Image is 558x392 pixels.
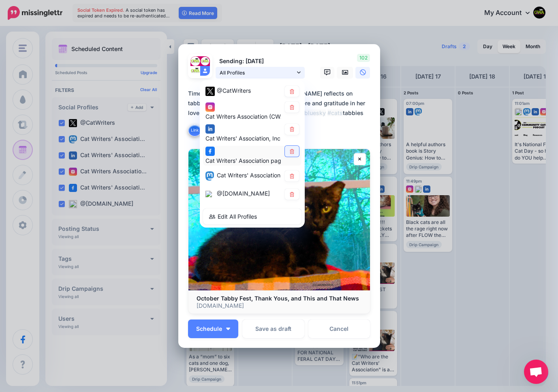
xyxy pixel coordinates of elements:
p: [DOMAIN_NAME] [197,302,362,309]
img: 1qlX9Brh-74720.jpg [190,56,200,66]
span: Cat Writers Association (CWA) account [205,113,310,119]
b: October Tabby Fest, Thank Yous, and This and That News [197,295,359,302]
img: October Tabby Fest, Thank Yous, and This and That News [188,149,370,290]
img: instagram-square.png [205,102,215,111]
img: facebook-square.png [205,147,215,156]
img: 45698106_333706100514846_7785613158785220608_n-bsa140427.jpg [200,56,210,66]
p: Sending: [DATE] [216,57,305,66]
img: 326279769_1240690483185035_8704348640003314294_n-bsa141107.png [190,66,200,76]
img: linkedin-square.png [205,124,215,134]
a: Cancel [308,320,370,338]
img: bluesky-square.png [205,191,212,197]
span: @CatWriters [217,87,251,94]
img: arrow-down-white.png [226,328,230,330]
a: All Profiles [216,67,305,79]
div: Time for Tabbies! CWA member [PERSON_NAME] reflects on tabbies and the world of the cat blogosphe... [188,89,374,118]
img: user_default_image.png [200,66,210,76]
span: 102 [357,54,370,62]
span: Cat Writers' Association page [205,157,284,164]
span: @[DOMAIN_NAME] [217,190,270,197]
span: Schedule [196,326,222,332]
span: Cat Writers' Association [217,172,280,179]
img: mastodon-square.png [205,171,214,180]
button: Save as draft [242,320,304,338]
img: twitter-square.png [205,86,215,96]
button: Schedule [188,320,238,338]
span: All Profiles [220,68,295,77]
button: Link [188,124,201,136]
span: Cat Writers' Association, Inc. page [205,135,297,142]
a: Edit All Profiles [203,209,301,224]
